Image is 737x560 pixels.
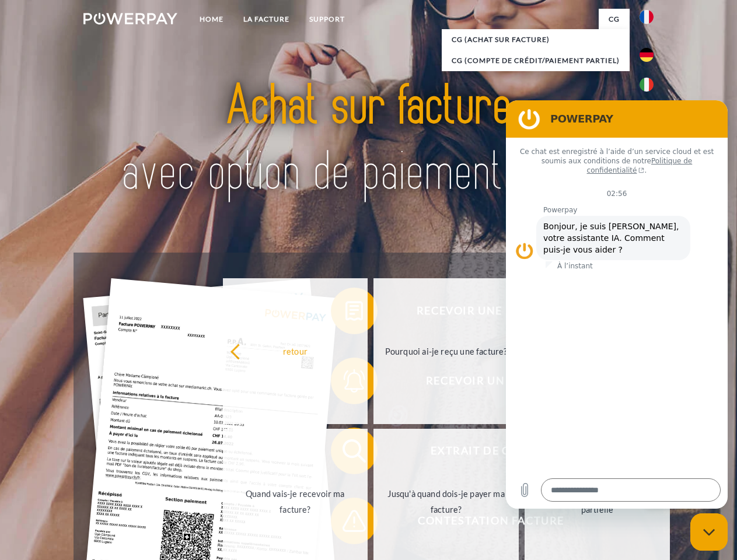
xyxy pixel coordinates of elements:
[640,78,654,92] img: it
[230,486,361,517] div: Quand vais-je recevoir ma facture?
[442,50,630,71] a: CG (Compte de crédit/paiement partiel)
[230,343,361,359] div: retour
[640,48,654,62] img: de
[190,9,233,30] a: Home
[299,9,355,30] a: Support
[111,56,626,223] img: title-powerpay_fr.svg
[640,10,654,24] img: fr
[442,29,630,50] a: CG (achat sur facture)
[690,513,728,551] iframe: Bouton de lancement de la fenêtre de messagerie, conversation en cours
[506,100,728,509] iframe: Fenêtre de messagerie
[380,486,512,517] div: Jusqu'à quand dois-je payer ma facture?
[380,343,512,359] div: Pourquoi ai-je reçu une facture?
[233,9,299,30] a: LA FACTURE
[599,9,630,30] a: CG
[83,13,177,24] img: logo-powerpay-white.svg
